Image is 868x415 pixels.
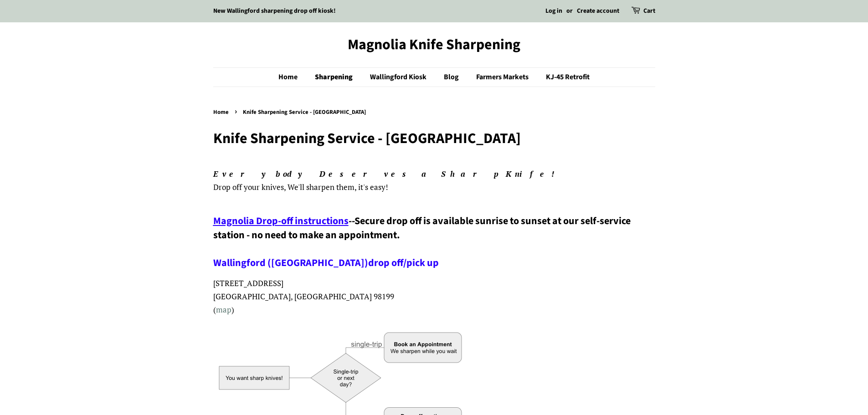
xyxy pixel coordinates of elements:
a: Blog [437,68,468,87]
a: Log in [545,6,562,15]
span: Drop off your knives [213,182,284,192]
nav: breadcrumbs [213,108,655,118]
a: drop off/pick up [368,256,439,270]
a: Farmers Markets [469,68,538,87]
a: map [216,304,231,315]
span: -- [349,214,354,228]
p: , We'll sharpen them, it's easy! [213,168,655,194]
a: KJ-45 Retrofit [539,68,590,87]
a: Cart [643,6,655,17]
span: Secure drop off is available sunrise to sunset at our self-service station - no need to make an a... [213,214,631,270]
em: Everybody Deserves a Sharp Knife! [213,169,562,179]
a: Wallingford ([GEOGRAPHIC_DATA]) [213,256,368,270]
a: Home [278,68,307,87]
a: Sharpening [308,68,362,87]
a: Home [213,108,231,116]
span: [STREET_ADDRESS] [GEOGRAPHIC_DATA], [GEOGRAPHIC_DATA] 98199 ( ) [213,278,394,315]
span: Knife Sharpening Service - [GEOGRAPHIC_DATA] [243,108,368,116]
a: New Wallingford sharpening drop off kiosk! [213,6,336,15]
span: › [235,106,239,117]
a: Magnolia Drop-off instructions [213,214,349,228]
a: Wallingford Kiosk [363,68,436,87]
h1: Knife Sharpening Service - [GEOGRAPHIC_DATA] [213,130,655,147]
li: or [566,6,573,17]
a: Magnolia Knife Sharpening [213,36,655,53]
a: Create account [577,6,619,15]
